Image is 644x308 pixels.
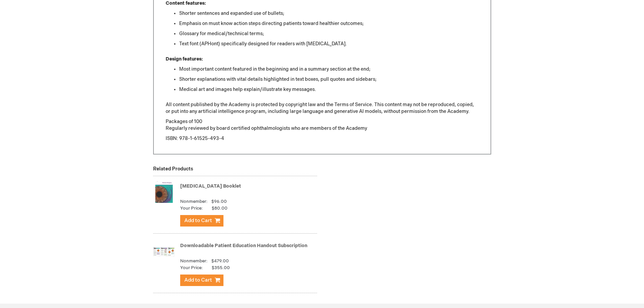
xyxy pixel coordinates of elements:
[180,275,223,286] button: Add to Cart
[179,20,479,27] li: Emphasis on must know action steps directing patients toward healthier outcomes;
[153,238,175,265] img: Downloadable Patient Education Handout Subscription
[166,118,479,132] p: Packages of 100 Regularly reviewed by board certified ophthalmologists who are members of the Aca...
[180,215,223,227] button: Add to Cart
[153,179,175,206] img: Cataract Surgery Booklet
[180,183,241,189] a: [MEDICAL_DATA] Booklet
[179,76,479,83] li: Shorter explanations with vital details highlighted in text boxes, pull quotes and sidebars;
[180,258,208,264] strong: Nonmember:
[179,86,479,93] li: Medical art and images help explain/illustrate key messages.
[180,243,307,248] a: Downloadable Patient Education Handout Subscription
[166,135,479,142] p: ISBN: 978-1-61525-493-4
[166,0,206,6] strong: Content features:
[179,41,479,47] li: Text font (APHont) specifically designed for readers with [MEDICAL_DATA].
[184,217,212,224] span: Add to Cart
[211,199,227,204] span: $96.00
[179,10,479,17] li: Shorter sentences and expanded use of bullets;
[184,277,212,283] span: Add to Cart
[166,101,479,115] p: All content published by the Academy is protected by copyright law and the Terms of Service. This...
[211,258,229,264] span: $479.00
[180,265,203,271] strong: Your Price:
[180,205,203,212] strong: Your Price:
[204,205,228,212] span: $80.00
[166,56,203,62] strong: Design features:
[179,30,479,37] li: Glossary for medical/technical terms;
[179,66,479,73] li: Most important content featured in the beginning and in a summary section at the end;
[153,166,193,172] strong: Related Products
[180,198,208,205] strong: Nonmember:
[204,265,230,271] span: $355.00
